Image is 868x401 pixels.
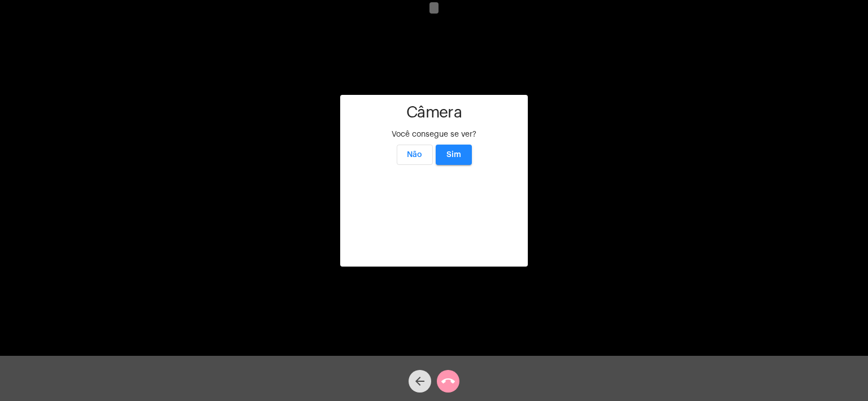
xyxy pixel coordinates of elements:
h1: Câmera [349,104,519,121]
mat-icon: arrow_back [413,374,427,388]
button: Não [397,145,433,165]
span: Sim [446,151,461,159]
mat-icon: call_end [441,374,455,388]
span: Você consegue se ver? [392,130,476,138]
span: Não [407,151,422,159]
button: Sim [436,145,472,165]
